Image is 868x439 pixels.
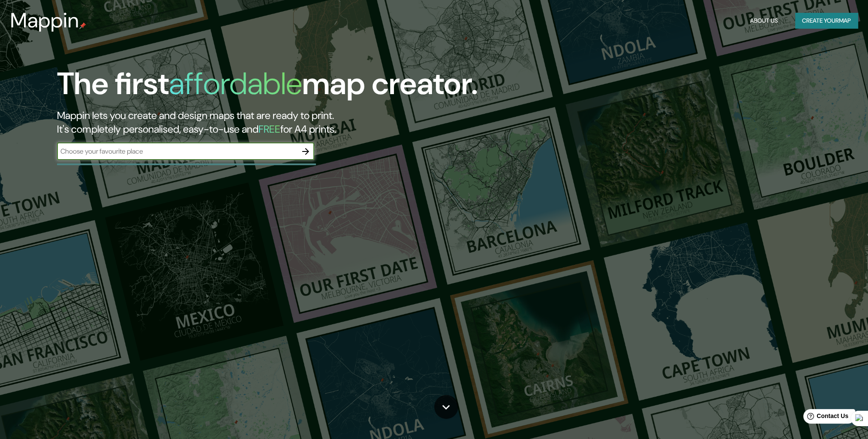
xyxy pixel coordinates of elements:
[792,406,859,430] iframe: Help widget launcher
[57,66,478,109] h1: The first map creator.
[57,109,491,136] h2: Mappin lets you create and design maps that are ready to print. It's completely personalised, eas...
[79,22,86,29] img: mappin-pin
[747,13,781,29] button: About Us
[57,146,297,156] input: Choose your favourite place
[10,9,79,33] h3: Mappin
[169,64,302,104] h1: affordable
[258,122,280,136] h5: FREE
[795,13,858,29] button: Create yourmap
